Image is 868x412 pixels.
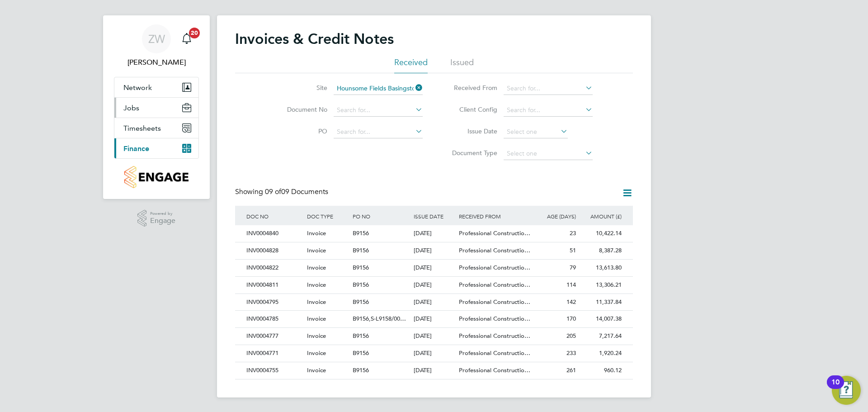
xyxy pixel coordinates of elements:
span: 09 of [265,187,281,196]
div: INV0004811 [244,277,305,294]
button: Open Resource Center, 10 new notifications [832,376,861,405]
span: Professional Constructio… [459,332,530,340]
div: INV0004840 [244,225,305,242]
span: 170 [566,315,576,322]
div: INV0004822 [244,260,305,276]
span: B9156 [353,298,369,306]
label: PO [275,127,327,135]
img: countryside-properties-logo-retina.png [124,166,188,188]
div: AGE (DAYS) [533,206,578,227]
button: Jobs [114,98,198,118]
span: 233 [566,349,576,357]
div: INV0004771 [244,345,305,362]
span: B9156 [353,264,369,271]
input: Search for... [504,82,593,95]
span: Network [123,83,152,92]
h2: Invoices & Credit Notes [235,30,394,48]
span: B9156 [353,229,369,237]
div: 7,217.64 [578,328,624,345]
span: 114 [566,281,576,289]
span: Professional Constructio… [459,264,530,271]
div: 8,387.28 [578,242,624,259]
span: B9156,S-L9158/00… [353,315,406,322]
span: 142 [566,298,576,306]
a: Go to home page [114,166,199,188]
span: Powered by [150,210,175,218]
span: 23 [570,229,576,237]
div: [DATE] [411,277,457,294]
input: Search for... [504,104,593,117]
button: Timesheets [114,118,198,138]
div: [DATE] [411,242,457,259]
span: Zane Wickens [114,57,199,68]
span: Professional Constructio… [459,246,530,254]
div: [DATE] [411,362,457,379]
span: 20 [189,28,200,38]
div: [DATE] [411,311,457,327]
span: 09 Documents [265,187,328,196]
label: Site [275,84,327,92]
div: PO NO [350,206,411,227]
input: Search for... [334,82,423,95]
label: Document No [275,105,327,114]
div: INV0004828 [244,242,305,259]
div: 10,422.14 [578,225,624,242]
div: Showing [235,187,330,197]
span: ZW [148,33,165,45]
span: 261 [566,366,576,374]
div: ISSUE DATE [411,206,457,227]
div: DOC NO [244,206,305,227]
div: 13,306.21 [578,277,624,294]
span: B9156 [353,349,369,357]
span: Invoice [307,264,326,271]
span: B9156 [353,246,369,254]
span: B9156 [353,332,369,340]
span: 205 [566,332,576,340]
span: Professional Constructio… [459,315,530,322]
div: INV0004795 [244,294,305,311]
span: Timesheets [123,124,161,133]
div: [DATE] [411,260,457,276]
div: INV0004755 [244,362,305,379]
label: Issue Date [445,127,497,135]
div: INV0004785 [244,311,305,327]
li: Received [394,57,428,73]
span: B9156 [353,281,369,289]
span: Invoice [307,349,326,357]
nav: Main navigation [103,15,210,199]
div: [DATE] [411,328,457,345]
span: Finance [123,144,149,153]
div: [DATE] [411,345,457,362]
span: Invoice [307,281,326,289]
div: AMOUNT (£) [578,206,624,227]
span: Jobs [123,104,139,112]
div: DOC TYPE [305,206,350,227]
span: Invoice [307,246,326,254]
button: Finance [114,138,198,158]
span: Invoice [307,315,326,322]
span: Professional Constructio… [459,349,530,357]
input: Select one [504,126,568,138]
div: 14,007.38 [578,311,624,327]
a: 20 [178,24,196,53]
input: Select one [504,147,593,160]
a: ZW[PERSON_NAME] [114,24,199,68]
div: [DATE] [411,225,457,242]
span: Engage [150,217,175,225]
span: Professional Constructio… [459,229,530,237]
div: INV0004777 [244,328,305,345]
span: 51 [570,246,576,254]
div: 11,337.84 [578,294,624,311]
span: 79 [570,264,576,271]
div: 1,920.24 [578,345,624,362]
label: Received From [445,84,497,92]
input: Search for... [334,126,423,138]
div: 13,613.80 [578,260,624,276]
a: Powered byEngage [137,210,176,227]
span: Invoice [307,298,326,306]
span: Professional Constructio… [459,366,530,374]
div: [DATE] [411,294,457,311]
label: Client Config [445,105,497,114]
span: Invoice [307,332,326,340]
span: Invoice [307,229,326,237]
